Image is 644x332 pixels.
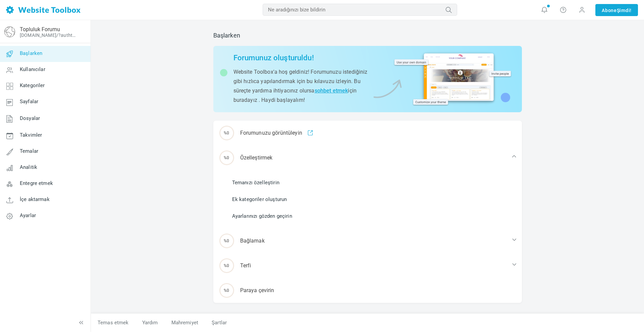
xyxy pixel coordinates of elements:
font: [DOMAIN_NAME]/?authtoken=6218670f34556f1f5fee89bf7db86396&rememberMe=1 [20,32,204,38]
a: AboneŞimdi! [595,4,638,16]
font: Ek kategoriler oluşturun [232,196,287,202]
font: Mahremiyet [171,320,199,326]
font: %0 [224,239,229,243]
a: Temas etmek [91,317,136,329]
font: Ayarlar [20,213,36,219]
font: Terfi [240,262,251,269]
font: Entegre etmek [20,181,53,187]
font: Abone [602,8,617,13]
img: globe-icon.png [4,26,15,37]
font: Analitik [20,164,37,171]
font: %0 [224,155,229,160]
a: Şartlar [205,317,233,329]
a: %0 Paraya çevirin [213,278,522,303]
a: Mahremiyet [165,317,205,329]
a: Yardım [136,317,165,329]
font: Forumunuz oluşturuldu! [233,53,314,62]
font: Yardım [142,320,158,326]
font: Sayfalar [20,99,38,105]
font: sohbet etmek [315,87,348,94]
font: %0 [224,288,229,293]
a: Ek kategoriler oluşturun [232,196,287,203]
font: Paraya çevirin [240,287,274,293]
font: Şartlar [212,320,227,326]
font: Temalar [20,148,38,154]
font: Temas etmek [98,320,129,326]
a: Topluluk Forumu [20,26,60,32]
font: Kullanıcılar [20,67,45,73]
font: Takvimler [20,132,42,138]
font: Forumunuzu görüntüleyin [240,130,302,136]
a: %0 Forumunuzu görüntüleyin [213,121,522,145]
font: Website Toolbox'a hoş geldiniz! Forumunuzu istediğiniz gibi hızlıca yapılandırmak için bu kılavuz... [233,69,368,94]
font: %0 [224,131,229,135]
font: Özelleştirmek [240,154,273,161]
font: Başlarken [213,32,240,39]
font: Dosyalar [20,116,40,122]
input: Ne aradığınızı bize bildirin [263,4,457,16]
a: Temanızı özelleştirin [232,179,279,186]
font: %0 [224,263,229,268]
font: İçe aktarmak [20,197,50,203]
font: için buradayız . Haydi başlayalım! [233,87,357,103]
font: Bağlamak [240,238,265,244]
a: Ayarlarınızı gözden geçirin [232,212,292,220]
a: [DOMAIN_NAME]/?authtoken=6218670f34556f1f5fee89bf7db86396&rememberMe=1 [20,32,78,38]
font: Şimdi! [617,8,632,13]
font: Başlarken [20,51,42,57]
font: Kategoriler [20,83,45,89]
